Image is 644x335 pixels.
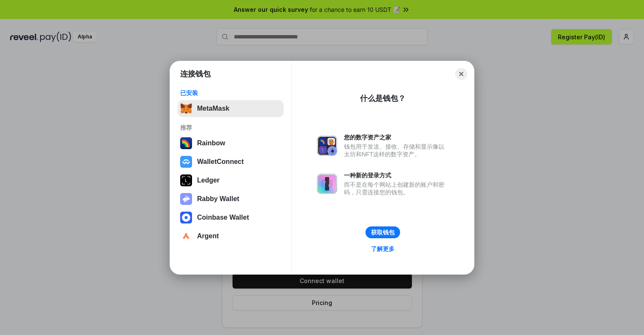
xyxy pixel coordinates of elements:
img: svg+xml,%3Csvg%20xmlns%3D%22http%3A%2F%2Fwww.w3.org%2F2000%2Fsvg%22%20fill%3D%22none%22%20viewBox... [180,193,192,205]
div: Ledger [197,177,219,184]
img: svg+xml,%3Csvg%20xmlns%3D%22http%3A%2F%2Fwww.w3.org%2F2000%2Fsvg%22%20fill%3D%22none%22%20viewBox... [317,136,337,156]
button: Rainbow [178,135,284,152]
div: Coinbase Wallet [197,214,249,221]
div: 而不是在每个网站上创建新的账户和密码，只需连接您的钱包。 [344,181,449,196]
div: Rainbow [197,139,225,147]
button: MetaMask [178,100,284,117]
button: Rabby Wallet [178,191,284,207]
div: 一种新的登录方式 [344,172,449,179]
div: Rabby Wallet [197,195,239,203]
img: svg+xml,%3Csvg%20width%3D%2228%22%20height%3D%2228%22%20viewBox%3D%220%200%2028%2028%22%20fill%3D... [180,156,192,168]
button: Ledger [178,172,284,189]
img: svg+xml,%3Csvg%20fill%3D%22none%22%20height%3D%2233%22%20viewBox%3D%220%200%2035%2033%22%20width%... [180,103,192,114]
div: 获取钱包 [371,229,395,236]
div: WalletConnect [197,158,244,166]
div: 了解更多 [371,245,395,253]
img: svg+xml,%3Csvg%20width%3D%2228%22%20height%3D%2228%22%20viewBox%3D%220%200%2028%2028%22%20fill%3D... [180,230,192,242]
div: 已安装 [180,89,281,97]
button: WalletConnect [178,153,284,170]
div: 您的数字资产之家 [344,133,449,141]
button: 获取钱包 [365,226,400,238]
img: svg+xml,%3Csvg%20xmlns%3D%22http%3A%2F%2Fwww.w3.org%2F2000%2Fsvg%22%20width%3D%2228%22%20height%3... [180,174,192,186]
img: svg+xml,%3Csvg%20width%3D%22120%22%20height%3D%22120%22%20viewBox%3D%220%200%20120%20120%22%20fil... [180,137,192,149]
button: Argent [178,228,284,245]
a: 了解更多 [366,243,400,254]
button: Close [455,68,467,80]
img: svg+xml,%3Csvg%20width%3D%2228%22%20height%3D%2228%22%20viewBox%3D%220%200%2028%2028%22%20fill%3D... [180,212,192,223]
div: 推荐 [180,124,281,131]
img: svg+xml,%3Csvg%20xmlns%3D%22http%3A%2F%2Fwww.w3.org%2F2000%2Fsvg%22%20fill%3D%22none%22%20viewBox... [317,174,337,194]
div: MetaMask [197,105,229,112]
div: 钱包用于发送、接收、存储和显示像以太坊和NFT这样的数字资产。 [344,143,449,158]
h1: 连接钱包 [180,69,211,79]
button: Coinbase Wallet [178,209,284,226]
div: Argent [197,232,219,240]
div: 什么是钱包？ [360,93,406,103]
